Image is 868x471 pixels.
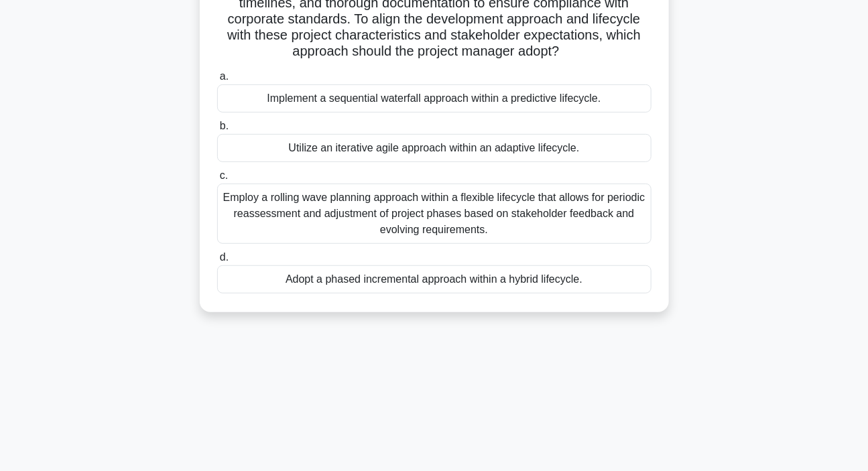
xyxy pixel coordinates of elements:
div: Employ a rolling wave planning approach within a flexible lifecycle that allows for periodic reas... [217,184,652,244]
span: b. [220,120,229,131]
div: Utilize an iterative agile approach within an adaptive lifecycle. [217,134,652,162]
div: Adopt a phased incremental approach within a hybrid lifecycle. [217,265,652,293]
div: Implement a sequential waterfall approach within a predictive lifecycle. [217,84,652,113]
span: a. [220,70,229,82]
span: d. [220,251,229,263]
span: c. [220,170,228,181]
